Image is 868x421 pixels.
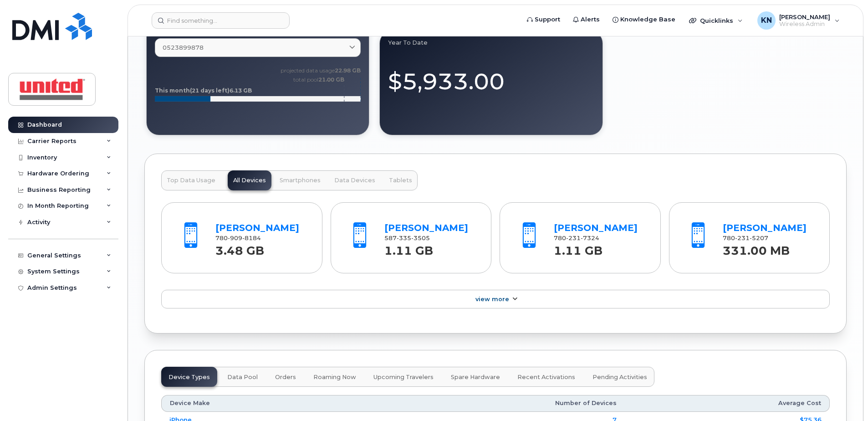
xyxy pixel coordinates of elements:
[683,11,749,30] div: Quicklinks
[566,235,581,241] span: 231
[155,38,361,57] a: 0523899878
[389,177,412,184] span: Tablets
[411,235,430,241] span: 3505
[161,395,357,411] th: Device Make
[384,222,468,233] a: [PERSON_NAME]
[334,177,375,184] span: Data Devices
[161,290,830,309] a: View More
[242,235,261,241] span: 8184
[581,235,599,241] span: 7324
[313,374,356,381] span: Roaming Now
[383,170,418,190] button: Tablets
[357,395,625,411] th: Number of Devices
[190,87,230,94] tspan: (21 days left)
[723,239,790,257] strong: 331.00 MB
[567,10,606,29] a: Alerts
[163,43,204,52] span: 0523899878
[167,177,215,184] span: Top Data Usage
[227,374,258,381] span: Data Pool
[723,235,768,241] span: 780
[215,222,299,233] a: [PERSON_NAME]
[275,374,296,381] span: Orders
[828,381,861,414] iframe: Messenger Launcher
[779,13,830,21] span: [PERSON_NAME]
[274,170,326,190] button: Smartphones
[388,57,594,97] div: $5,933.00
[329,170,381,190] button: Data Devices
[215,239,264,257] strong: 3.48 GB
[750,235,768,241] span: 5207
[161,170,221,190] button: Top Data Usage
[281,67,361,74] text: projected data usage
[155,87,190,94] tspan: This month
[318,76,344,83] tspan: 21.00 GB
[761,15,772,26] span: KN
[554,222,638,233] a: [PERSON_NAME]
[554,235,599,241] span: 780
[384,235,430,241] span: 587
[475,296,509,303] span: View More
[280,177,321,184] span: Smartphones
[215,235,261,241] span: 780
[517,374,575,381] span: Recent Activations
[751,11,846,30] div: Kim Nicolson
[723,222,807,233] a: [PERSON_NAME]
[735,235,750,241] span: 231
[535,15,560,24] span: Support
[451,374,500,381] span: Spare Hardware
[620,15,675,24] span: Knowledge Base
[397,235,411,241] span: 335
[779,21,830,28] span: Wireless Admin
[625,395,830,411] th: Average Cost
[230,87,252,94] tspan: 6.13 GB
[592,374,647,381] span: Pending Activities
[581,15,600,24] span: Alerts
[373,374,434,381] span: Upcoming Travelers
[700,17,733,24] span: Quicklinks
[228,235,242,241] span: 909
[335,67,361,74] tspan: 22.98 GB
[554,239,602,257] strong: 1.11 GB
[293,76,344,83] text: total pool
[384,239,433,257] strong: 1.11 GB
[388,39,594,46] div: Year to Date
[152,12,290,29] input: Find something...
[606,10,682,29] a: Knowledge Base
[521,10,567,29] a: Support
